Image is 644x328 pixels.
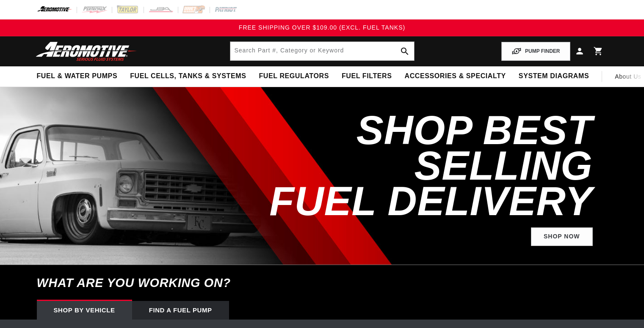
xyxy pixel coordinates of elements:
span: Fuel Regulators [259,72,329,81]
span: Fuel Cells, Tanks & Systems [130,72,246,81]
span: FREE SHIPPING OVER $109.00 (EXCL. FUEL TANKS) [239,24,405,31]
summary: Fuel Filters [335,66,398,86]
a: Shop Now [531,227,593,246]
h6: What are you working on? [16,265,629,301]
span: Accessories & Specialty [405,72,506,81]
img: Aeromotive [33,41,139,61]
span: Fuel Filters [342,72,392,81]
input: Search by Part Number, Category or Keyword [230,42,414,60]
h2: SHOP BEST SELLING FUEL DELIVERY [231,112,593,219]
span: System Diagrams [519,72,589,81]
button: search button [395,42,414,60]
summary: Accessories & Specialty [398,66,512,86]
summary: Fuel Cells, Tanks & Systems [124,66,252,86]
span: About Us [615,73,641,80]
div: Shop by vehicle [37,301,132,320]
span: Fuel & Water Pumps [37,72,118,81]
summary: Fuel & Water Pumps [30,66,124,86]
summary: System Diagrams [512,66,595,86]
div: Find a Fuel Pump [132,301,229,320]
summary: Fuel Regulators [252,66,335,86]
button: PUMP FINDER [501,42,570,61]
